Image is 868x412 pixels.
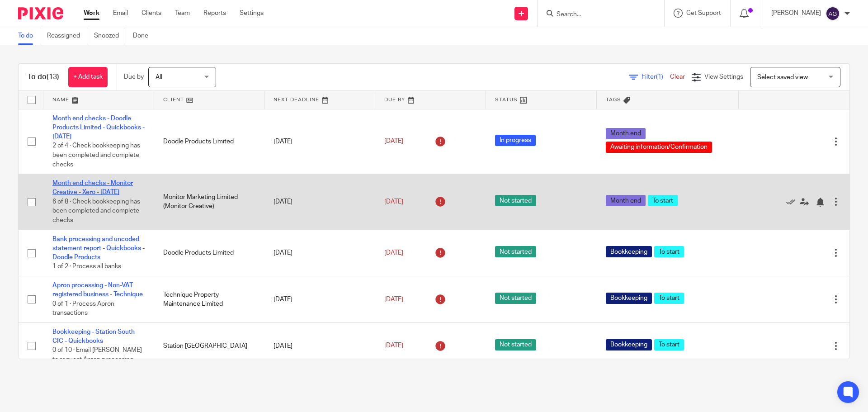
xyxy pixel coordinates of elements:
[264,322,375,369] td: [DATE]
[154,322,265,369] td: Station [GEOGRAPHIC_DATA]
[495,246,536,257] span: Not started
[47,27,87,45] a: Reassigned
[606,293,652,304] span: Bookkeeping
[52,199,140,223] span: 6 of 8 · Check bookkeeping has been completed and complete checks
[495,195,536,206] span: Not started
[264,109,375,174] td: [DATE]
[133,27,155,45] a: Done
[495,293,536,304] span: Not started
[47,73,59,81] span: (13)
[28,72,59,82] h1: To do
[786,197,800,206] a: Mark as done
[52,143,140,168] span: 2 of 4 · Check bookkeeping has been completed and complete checks
[686,10,721,16] span: Get Support
[154,109,265,174] td: Doodle Products Limited
[771,9,821,18] p: [PERSON_NAME]
[606,339,652,350] span: Bookkeeping
[156,74,162,81] span: All
[18,7,63,19] img: Pixie
[124,72,144,81] p: Due by
[52,282,143,298] a: Apron processing - Non-VAT registered business - Technique
[384,199,403,205] span: [DATE]
[52,264,121,270] span: 1 of 2 · Process all banks
[670,74,685,80] a: Clear
[52,301,114,317] span: 0 of 1 · Process Apron transactions
[384,296,403,303] span: [DATE]
[264,230,375,276] td: [DATE]
[52,329,135,344] a: Bookkeeping - Station South CIC - Quickbooks
[264,174,375,230] td: [DATE]
[142,9,161,18] a: Clients
[642,74,670,80] span: Filter
[154,276,265,323] td: Technique Property Maintenance Limited
[656,74,663,80] span: (1)
[52,347,142,363] span: 0 of 10 · Email [PERSON_NAME] to request Apron processing
[384,250,403,256] span: [DATE]
[154,230,265,276] td: Doodle Products Limited
[264,276,375,323] td: [DATE]
[175,9,190,18] a: Team
[84,9,99,18] a: Work
[757,74,808,81] span: Select saved view
[240,9,264,18] a: Settings
[654,339,684,350] span: To start
[606,97,621,102] span: Tags
[52,115,145,140] a: Month end checks - Doodle Products Limited - Quickbooks - [DATE]
[384,343,403,349] span: [DATE]
[556,11,637,19] input: Search
[68,67,108,87] a: + Add task
[704,74,743,80] span: View Settings
[606,195,646,206] span: Month end
[384,138,403,145] span: [DATE]
[606,142,712,153] span: Awaiting information/Confirmation
[606,128,646,139] span: Month end
[826,6,840,21] img: svg%3E
[94,27,126,45] a: Snoozed
[18,27,40,45] a: To do
[648,195,678,206] span: To start
[113,9,128,18] a: Email
[203,9,226,18] a: Reports
[154,174,265,230] td: Monitor Marketing Limited (Monitor Creative)
[654,246,684,257] span: To start
[52,236,145,261] a: Bank processing and uncoded statement report - Quickbooks - Doodle Products
[495,339,536,350] span: Not started
[606,246,652,257] span: Bookkeeping
[654,293,684,304] span: To start
[52,180,133,195] a: Month end checks - Monitor Creative - Xero - [DATE]
[495,135,536,146] span: In progress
